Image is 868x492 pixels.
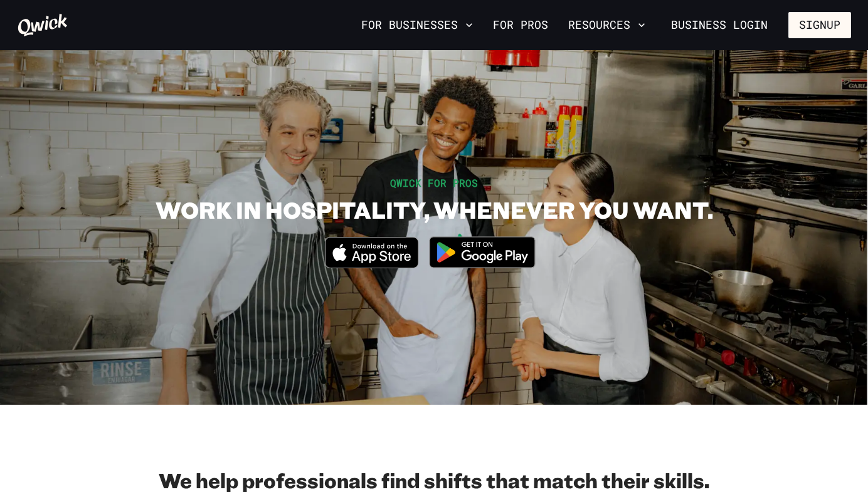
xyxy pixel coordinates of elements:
[390,176,478,189] span: QWICK FOR PROS
[788,12,851,38] button: Signup
[325,258,419,271] a: Download on the App Store
[488,14,553,36] a: For Pros
[356,14,478,36] button: For Businesses
[156,196,713,224] h1: WORK IN HOSPITALITY, WHENEVER YOU WANT.
[421,229,543,276] img: Get it on Google Play
[563,14,650,36] button: Resources
[660,12,778,38] a: Business Login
